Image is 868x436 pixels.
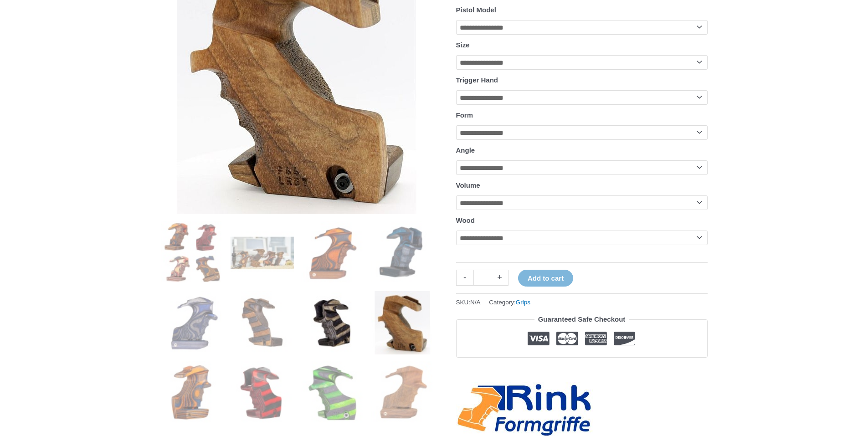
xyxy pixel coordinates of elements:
[456,6,496,14] label: Pistol Model
[456,270,473,286] a: -
[456,111,473,119] label: Form
[371,221,434,284] img: Rink Air Pistol Grip - Image 4
[534,313,629,326] legend: Guaranteed Safe Checkout
[161,361,224,425] img: Rink Air Pistol Grip - Image 9
[301,361,364,425] img: Rink Air Pistol Grip - Image 11
[231,221,294,284] img: Rink Air Pistol Grip - Image 2
[301,221,364,284] img: Rink Air Pistol Grip - Image 3
[518,270,573,287] button: Add to cart
[231,291,294,354] img: Rink Air Pistol Grip - Image 6
[456,146,475,154] label: Angle
[456,76,498,84] label: Trigger Hand
[456,41,470,49] label: Size
[491,270,508,286] a: +
[516,299,530,306] a: Grips
[470,299,481,306] span: N/A
[456,364,708,375] iframe: Customer reviews powered by Trustpilot
[489,297,530,308] span: Category:
[161,291,224,354] img: Rink Air Pistol Grip - Image 5
[371,291,434,354] img: Rink Air Pistol Grip - Image 8
[456,216,475,224] label: Wood
[456,181,480,189] label: Volume
[473,270,491,286] input: Product quantity
[231,361,294,425] img: Rink Air Pistol Grip - Image 10
[161,221,224,284] img: Rink Air Pistol Grip
[371,361,434,425] img: Rink Air Pistol Grip - Image 12
[301,291,364,354] img: Rink Air Pistol Grip - Image 7
[456,297,481,308] span: SKU:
